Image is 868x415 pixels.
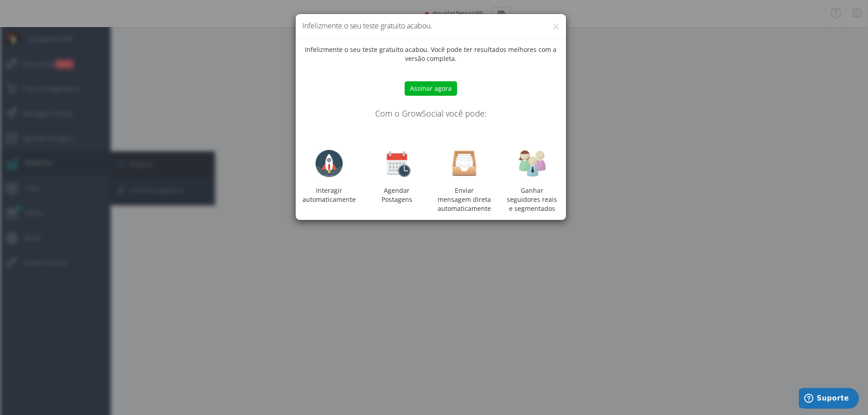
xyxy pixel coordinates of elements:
button: × [552,20,559,33]
div: Ganhar seguidores reais e segmentados [498,186,566,213]
div: Enviar mensagem direta automaticamente [431,150,499,213]
img: calendar-clock-128.png [383,150,410,177]
img: rocket-128.png [316,150,343,177]
h4: Infelizmente o seu teste gratuito acabou. [302,21,559,31]
h4: Com o GrowSocial você pode: [302,109,559,118]
div: Infelizmente o seu teste gratuito acabou. Você pode ter resultados melhores com a versão completa. [296,45,566,213]
button: Assinar agora [405,81,457,96]
div: Interagir automaticamente [296,150,363,204]
div: Agendar Postagens [363,150,431,204]
iframe: Abre um widget para que você possa encontrar mais informações [799,388,859,410]
img: inbox.png [451,150,478,177]
img: users.png [519,150,546,177]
